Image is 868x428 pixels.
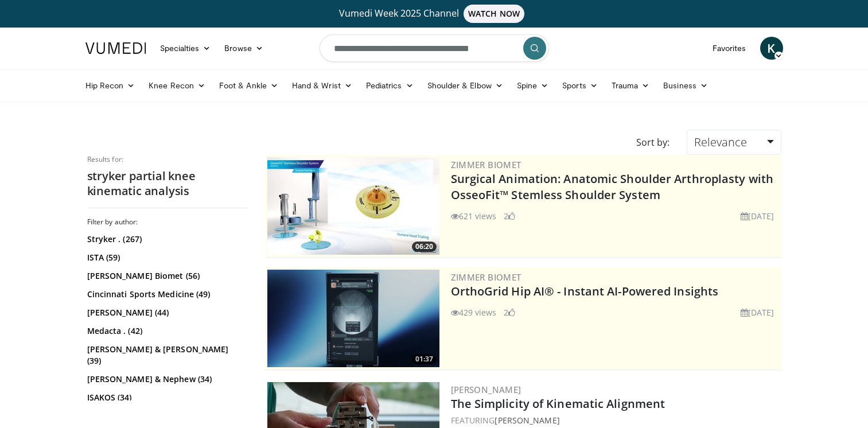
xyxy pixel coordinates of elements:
a: [PERSON_NAME] [495,415,559,426]
a: Cincinnati Sports Medicine (49) [87,289,245,300]
a: [PERSON_NAME] (44) [87,307,245,318]
li: [DATE] [741,210,774,222]
a: Relevance [687,130,781,155]
a: Vumedi Week 2025 ChannelWATCH NOW [87,5,781,23]
li: [DATE] [741,306,774,318]
a: Knee Recon [142,74,212,97]
p: Results for: [87,155,248,164]
a: ISTA (59) [87,252,245,263]
a: Hip Recon [79,74,142,97]
img: 84e7f812-2061-4fff-86f6-cdff29f66ef4.300x170_q85_crop-smart_upscale.jpg [267,157,439,255]
a: [PERSON_NAME] Biomet (56) [87,270,245,282]
input: Search topics, interventions [320,34,549,62]
h2: stryker partial knee kinematic analysis [87,169,248,199]
a: Browse [217,37,270,60]
img: VuMedi Logo [85,42,146,54]
a: Business [656,74,715,97]
div: FEATURING [451,414,779,426]
a: [PERSON_NAME] [451,384,521,395]
a: Zimmer Biomet [451,159,521,170]
a: [PERSON_NAME] & Nephew (34) [87,373,245,385]
a: Shoulder & Elbow [421,74,510,97]
div: Sort by: [628,130,678,155]
span: WATCH NOW [464,5,524,23]
li: 621 views [451,210,497,222]
img: 51d03d7b-a4ba-45b7-9f92-2bfbd1feacc3.300x170_q85_crop-smart_upscale.jpg [267,270,439,367]
a: Favorites [706,37,753,60]
a: 01:37 [267,270,439,367]
span: 01:37 [412,354,437,364]
a: Sports [555,74,605,97]
a: Hand & Wrist [285,74,359,97]
a: Foot & Ankle [212,74,285,97]
span: Relevance [694,134,747,150]
a: Surgical Animation: Anatomic Shoulder Arthroplasty with OsseoFit™ Stemless Shoulder System [451,171,774,203]
a: ISAKOS (34) [87,392,245,403]
a: Spine [510,74,555,97]
a: OrthoGrid Hip AI® - Instant AI-Powered Insights [451,283,719,299]
a: Zimmer Biomet [451,271,521,283]
li: 429 views [451,306,497,318]
span: 06:20 [412,242,437,252]
a: Medacta . (42) [87,325,245,337]
a: Pediatrics [359,74,421,97]
h3: Filter by author: [87,217,248,227]
li: 2 [504,210,515,222]
a: [PERSON_NAME] & [PERSON_NAME] (39) [87,344,245,367]
a: The Simplicity of Kinematic Alignment [451,396,665,411]
a: Specialties [153,37,218,60]
li: 2 [504,306,515,318]
a: K [760,37,783,60]
a: Stryker . (267) [87,234,245,245]
a: Trauma [605,74,657,97]
a: 06:20 [267,157,439,255]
